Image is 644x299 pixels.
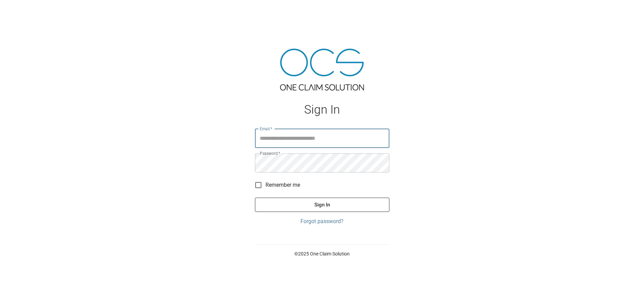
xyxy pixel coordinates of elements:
button: Sign In [255,198,389,212]
img: ocs-logo-tra.png [280,49,364,90]
label: Password [260,150,280,156]
a: Forgot password? [255,217,389,226]
p: © 2025 One Claim Solution [255,250,389,257]
h1: Sign In [255,103,389,117]
img: ocs-logo-white-transparent.png [8,4,35,18]
span: Remember me [265,181,300,189]
label: Email [260,126,273,132]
